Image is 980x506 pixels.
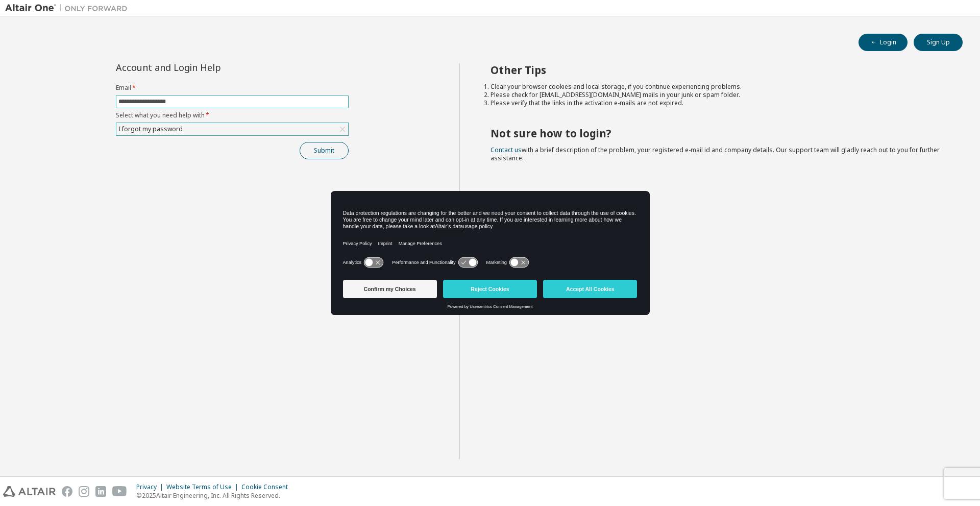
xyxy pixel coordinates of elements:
[62,486,72,497] img: facebook.svg
[3,486,56,497] img: altair_logo.svg
[491,63,945,77] h2: Other Tips
[116,123,348,135] div: I forgot my password
[95,486,106,497] img: linkedin.svg
[136,491,294,500] p: © 2025 Altair Engineering, Inc. All Rights Reserved.
[166,483,241,491] div: Website Terms of Use
[491,99,945,107] li: Please verify that the links in the activation e-mails are not expired.
[300,142,349,159] button: Submit
[491,146,940,162] span: with a brief description of the problem, your registered e-mail id and company details. Our suppo...
[79,486,89,497] img: instagram.svg
[859,34,908,51] button: Login
[116,63,302,71] div: Account and Login Help
[136,483,166,491] div: Privacy
[116,84,349,92] label: Email
[117,124,184,135] div: I forgot my password
[491,83,945,91] li: Clear your browser cookies and local storage, if you continue experiencing problems.
[914,34,963,51] button: Sign Up
[491,127,945,140] h2: Not sure how to login?
[491,91,945,99] li: Please check for [EMAIL_ADDRESS][DOMAIN_NAME] mails in your junk or spam folder.
[116,111,349,119] label: Select what you need help with
[241,483,294,491] div: Cookie Consent
[5,3,133,13] img: Altair One
[491,146,522,154] a: Contact us
[112,486,127,497] img: youtube.svg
